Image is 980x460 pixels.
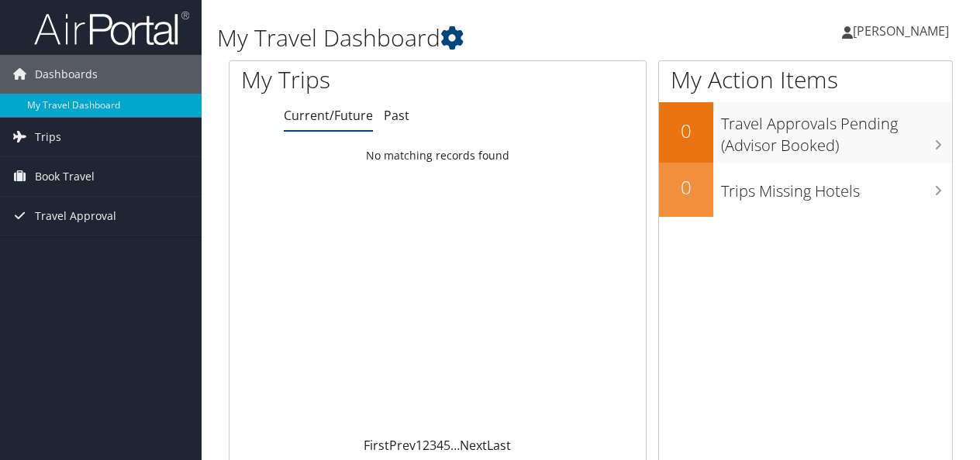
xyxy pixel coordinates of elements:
h1: My Travel Dashboard [217,22,716,54]
span: Dashboards [35,55,98,94]
h1: My Trips [241,64,461,96]
td: No matching records found [229,142,646,170]
a: 1 [416,437,423,454]
a: Past [384,107,409,124]
h2: 0 [659,174,713,201]
a: First [364,437,389,454]
span: Book Travel [35,157,95,196]
a: 4 [437,437,443,454]
a: Prev [389,437,416,454]
a: 3 [430,437,437,454]
a: 0Trips Missing Hotels [659,163,952,217]
h3: Trips Missing Hotels [721,173,952,202]
span: … [450,437,460,454]
span: [PERSON_NAME] [853,22,949,39]
a: Last [487,437,511,454]
a: 0Travel Approvals Pending (Advisor Booked) [659,102,952,162]
a: Current/Future [284,107,373,124]
a: Next [460,437,487,454]
span: Travel Approval [35,197,116,235]
a: [PERSON_NAME] [842,8,964,54]
a: 5 [443,437,450,454]
a: 2 [423,437,430,454]
span: Trips [35,118,61,156]
h2: 0 [659,118,713,144]
h1: My Action Items [659,64,952,96]
img: airportal-logo.png [34,10,189,46]
h3: Travel Approvals Pending (Advisor Booked) [721,105,952,156]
